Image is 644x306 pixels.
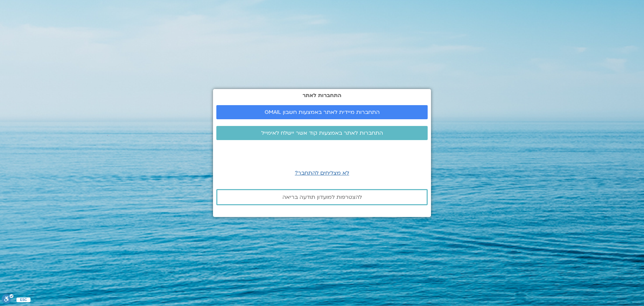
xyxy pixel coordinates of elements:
[282,194,362,200] span: להצטרפות למועדון תודעה בריאה
[265,109,380,115] span: התחברות מיידית לאתר באמצעות חשבון GMAIL
[261,130,383,136] span: התחברות לאתר באמצעות קוד אשר יישלח לאימייל
[216,189,428,205] a: להצטרפות למועדון תודעה בריאה
[216,92,428,98] h2: התחברות לאתר
[216,105,428,119] a: התחברות מיידית לאתר באמצעות חשבון GMAIL
[216,126,428,140] a: התחברות לאתר באמצעות קוד אשר יישלח לאימייל
[295,169,349,177] a: לא מצליחים להתחבר?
